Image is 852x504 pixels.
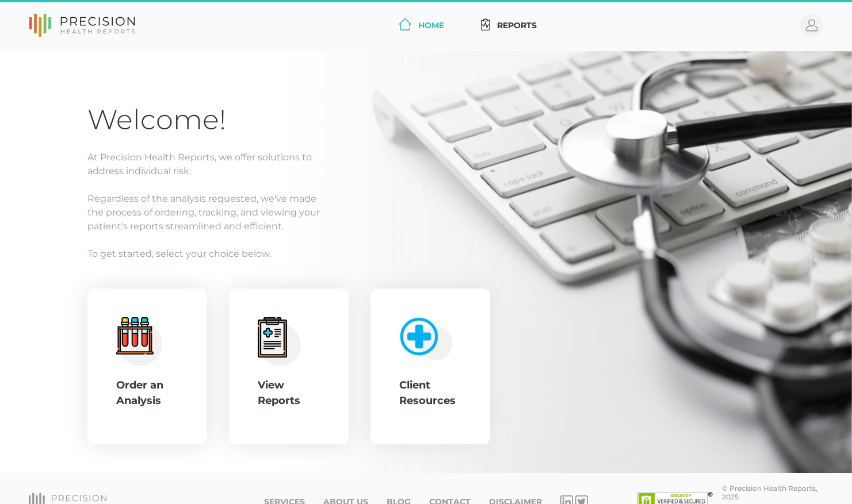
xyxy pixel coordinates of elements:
[87,247,765,261] p: To get started, select your choice below.
[394,15,449,36] a: Home
[722,484,823,501] div: © Precision Health Reports, 2025
[116,378,178,409] div: Order an Analysis
[399,378,461,409] div: Client Resources
[258,378,320,409] div: View Reports
[87,151,765,178] p: At Precision Health Reports, we offer solutions to address individual risk.
[394,312,453,361] img: client-resource.c5a3b187.png
[476,15,541,36] a: Reports
[87,192,765,233] p: Regardless of the analysis requested, we've made the process of ordering, tracking, and viewing y...
[87,103,765,137] h1: Welcome!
